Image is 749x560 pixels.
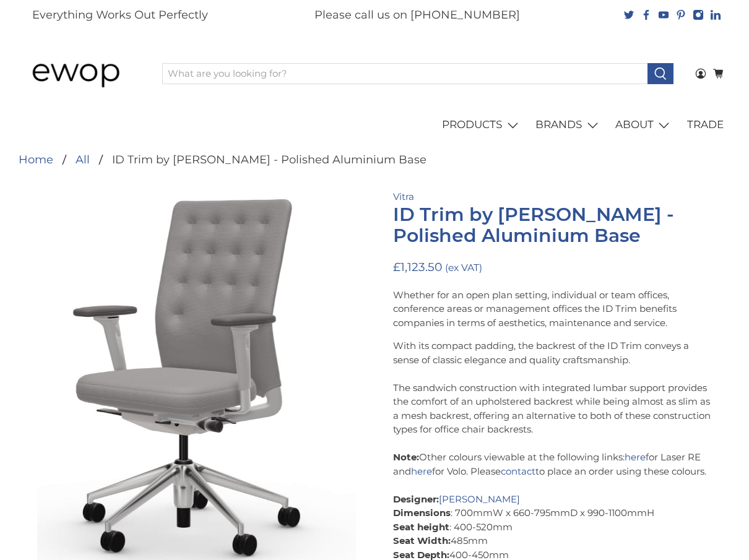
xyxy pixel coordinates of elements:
[529,108,608,142] a: BRANDS
[19,154,426,165] nav: breadcrumbs
[162,63,649,84] input: What are you looking for?
[680,108,730,142] a: TRADE
[19,154,53,165] a: Home
[76,154,90,165] a: All
[393,191,414,202] a: Vitra
[393,507,451,519] strong: Dimensions
[411,465,432,477] a: here
[435,108,529,142] a: PRODUCTS
[393,289,677,329] span: Whether for an open plan setting, individual or team offices, conference areas or management offi...
[393,204,712,246] h1: ID Trim by [PERSON_NAME] - Polished Aluminium Base
[445,262,482,274] small: (ex VAT)
[90,154,426,165] li: ID Trim by [PERSON_NAME] - Polished Aluminium Base
[32,7,208,24] p: Everything Works Out Perfectly
[393,260,442,274] span: £1,123.50
[608,108,680,142] a: ABOUT
[393,493,439,505] strong: Designer:
[439,493,520,505] a: [PERSON_NAME]
[19,108,730,142] nav: main navigation
[393,451,419,463] strong: Note:
[393,521,415,533] strong: Seat
[314,7,520,24] p: Please call us on [PHONE_NUMBER]
[417,521,449,533] strong: height
[393,507,473,519] span: : 700
[625,451,646,463] a: here
[393,535,451,546] strong: Seat Width:
[501,465,535,477] a: contact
